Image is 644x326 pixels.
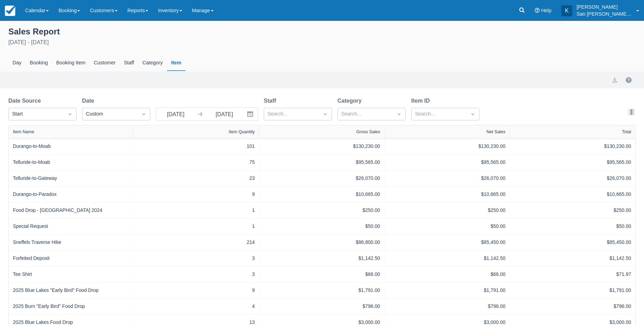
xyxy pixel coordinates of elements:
[514,239,631,246] div: $85,450.00
[26,55,52,71] div: Booking
[140,111,147,118] span: Dropdown icon
[244,108,258,120] button: Interact with the calendar and add the check-in date for your trip.
[90,55,120,71] div: Customer
[514,223,631,230] div: $50.00
[389,207,506,214] div: $250.00
[205,108,244,120] input: End Date
[577,10,632,17] p: San [PERSON_NAME] Hut Systems
[8,97,43,105] label: Date Source
[263,223,380,230] div: $50.00
[389,239,506,246] div: $85,450.00
[263,255,380,262] div: $1,142.50
[541,8,551,13] span: Help
[156,108,195,120] input: Start Date
[514,207,631,214] div: $250.00
[263,271,380,278] div: $66.00
[138,55,167,71] div: Category
[263,143,380,150] div: $130,230.00
[86,110,134,118] div: Custom
[337,97,364,105] label: Category
[13,255,49,262] a: Forfeited Deposit
[514,271,631,278] div: $71.97
[389,319,506,326] div: $3,000.00
[8,38,636,47] div: [DATE] - [DATE]
[389,143,506,150] div: $130,230.00
[514,143,631,150] div: $130,230.00
[138,239,255,246] div: 214
[263,175,380,182] div: $26,070.00
[13,287,98,294] a: 2025 Blue Lakes "Early Bird" Food Drop
[138,287,255,294] div: 9
[138,223,255,230] div: 1
[138,319,255,326] div: 13
[389,159,506,166] div: $95,565.00
[13,143,51,150] a: Durango-to-Moab
[389,255,506,262] div: $1,142.50
[389,287,506,294] div: $1,791.00
[167,55,186,71] div: Item
[138,175,255,182] div: 23
[13,223,48,230] a: Special Request
[389,223,506,230] div: $50.00
[611,76,619,84] button: export
[411,97,432,105] label: Item ID
[13,207,102,214] a: Food Drop - [GEOGRAPHIC_DATA] 2024
[514,175,631,182] div: $26,070.00
[622,129,631,134] div: Total
[514,255,631,262] div: $1,142.50
[138,303,255,310] div: 4
[8,25,636,37] div: Sales Report
[356,129,380,134] div: Gross Sales
[229,129,255,134] div: Item Quantity
[120,55,138,71] div: Staff
[12,110,60,118] div: Start
[561,5,572,16] div: K
[138,207,255,214] div: 1
[138,271,255,278] div: 3
[138,143,255,150] div: 101
[389,175,506,182] div: $26,070.00
[13,239,61,246] a: Sneffels Traverse Hike
[8,55,26,71] div: Day
[322,111,329,118] span: Dropdown icon
[66,111,73,118] span: Dropdown icon
[514,191,631,198] div: $10,665.00
[514,319,631,326] div: $3,000.00
[514,287,631,294] div: $1,791.00
[52,55,90,71] div: Booking Item
[263,319,380,326] div: $3,000.00
[514,159,631,166] div: $95,565.00
[396,111,403,118] span: Dropdown icon
[263,303,380,310] div: $796.00
[263,207,380,214] div: $250.00
[263,287,380,294] div: $1,791.00
[13,271,32,278] a: Tee Shirt
[138,191,255,198] div: 9
[5,6,15,16] img: checkfront-main-nav-mini-logo.png
[13,129,34,134] div: Item Name
[389,271,506,278] div: $66.00
[263,159,380,166] div: $95,565.00
[13,191,57,198] a: Durango-to-Paradox
[82,97,97,105] label: Date
[13,319,73,326] a: 2025 Blue Lakes Food Drop
[535,8,540,13] i: Help
[13,159,50,166] a: Telluride-to-Moab
[138,255,255,262] div: 3
[138,159,255,166] div: 75
[13,175,57,182] a: Telluride-to-Gateway
[389,303,506,310] div: $796.00
[577,3,632,10] p: [PERSON_NAME]
[263,239,380,246] div: $86,800.00
[389,191,506,198] div: $10,665.00
[469,111,476,118] span: Dropdown icon
[13,303,85,310] a: 2025 Burn "Early Bird" Food Drop
[263,191,380,198] div: $10,665.00
[514,303,631,310] div: $796.00
[264,97,279,105] label: Staff
[486,129,506,134] div: Net Sales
